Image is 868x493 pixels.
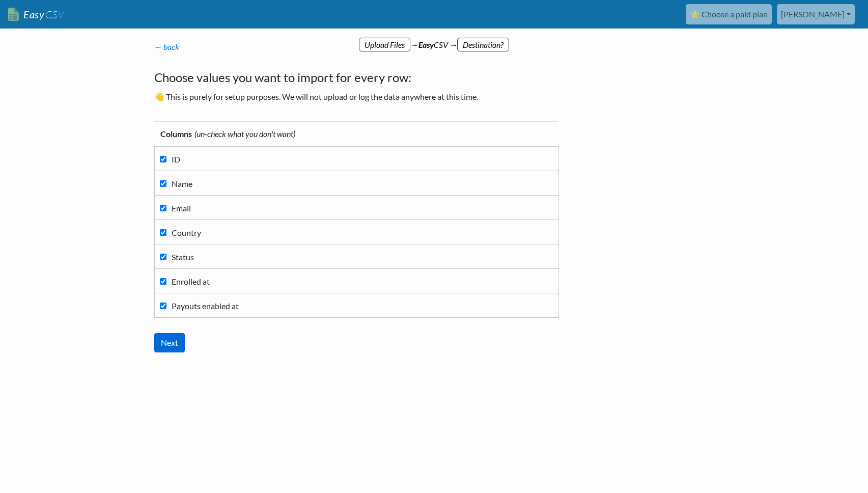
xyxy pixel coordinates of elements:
a: EasyCSV [8,4,64,25]
input: Name [160,180,166,187]
span: CSV [44,8,64,21]
input: Enrolled at [160,278,166,285]
input: Next [154,333,185,352]
input: Status [160,254,166,260]
span: Enrolled at [172,277,210,286]
input: Payouts enabled at [160,303,166,309]
i: (un-check what you don't want) [194,129,295,139]
h4: Choose values you want to import for every row: [154,68,569,87]
span: Country [172,228,201,237]
input: Country [160,229,166,236]
input: ID [160,156,166,162]
a: [PERSON_NAME] [777,4,855,24]
span: Payouts enabled at [172,301,239,311]
span: Name [172,179,192,188]
a: ⭐ Choose a paid plan [686,4,772,24]
span: Status [172,252,194,262]
p: 👋 This is purely for setup purposes. We will not upload or log the data anywhere at this time. [154,91,569,103]
span: ID [172,154,180,164]
div: → CSV → [144,29,724,51]
th: Columns [154,122,558,147]
input: Email [160,205,166,211]
span: Email [172,203,191,213]
iframe: Drift Widget Chat Controller [817,442,856,481]
a: ← back [154,42,180,51]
